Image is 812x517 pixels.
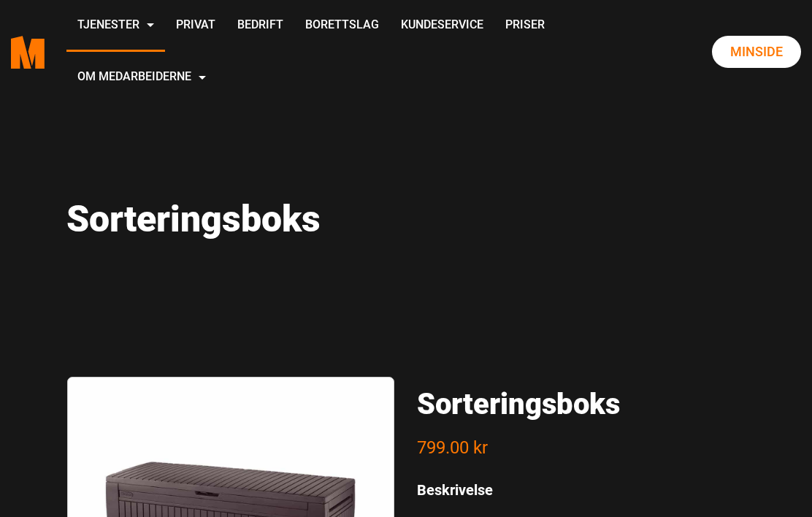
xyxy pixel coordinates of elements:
h2: Sorteringsboks [417,387,746,422]
a: Minside [712,36,801,68]
strong: Beskrivelse [417,481,493,499]
a: Om Medarbeiderne [66,52,217,104]
span: 799.00 kr [417,437,488,458]
a: Medarbeiderne start page [11,25,45,80]
h1: Sorteringsboks [66,197,746,241]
